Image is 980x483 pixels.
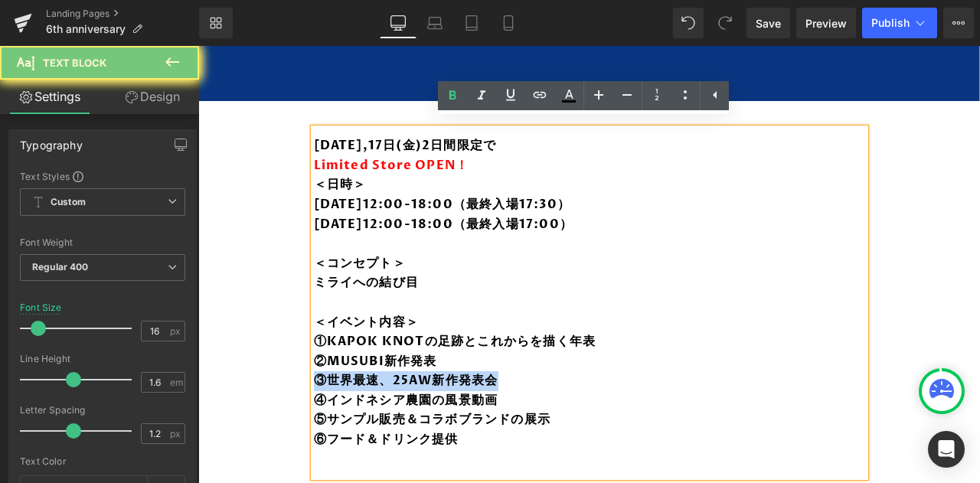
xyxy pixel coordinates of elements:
a: Tablet [453,8,490,38]
strong: ＜イベント内容＞ [116,268,221,285]
b: ①KAPOK KNOTの足跡とこれからを描く年表 [116,287,398,304]
b: Custom [51,196,86,209]
button: Redo [710,8,740,38]
div: Text Styles [20,170,185,182]
span: Limited Store OPEN！ [116,111,271,128]
span: em [170,377,183,387]
div: Line Height [20,354,185,364]
button: Publish [862,8,937,38]
b: ⑤サンプル販売＆コラボブランドの展示 [116,365,353,382]
div: Open Intercom Messenger [928,431,965,468]
span: Save [756,15,781,31]
strong: [DATE],17日(金)2日間限定で [116,91,299,108]
button: More [943,8,974,38]
div: Text Color [20,456,185,467]
b: ⑥フード＆ドリンク提供 [116,385,260,402]
strong: [DATE]12:00-18:00（最終入場17:30） [116,150,373,167]
b: ＜コンセプト＞ [116,209,207,226]
strong: [DATE]12:00-18:00（最終入場17:00） [116,170,375,187]
b: ミライへの結び目 [116,228,221,245]
span: 6th anniversary [46,23,126,35]
div: Font Weight [20,237,185,248]
span: Preview [805,15,847,31]
b: ②MUSUBI新作発表 [116,307,239,324]
strong: ＜日時＞ [116,130,168,147]
button: Undo [673,8,704,38]
b: ④インドネシア農園の風景動画 [116,346,300,363]
span: Publish [871,17,910,29]
a: New Library [199,8,233,38]
a: Design [103,80,202,114]
b: Regular 400 [32,261,89,273]
b: ③世界最速、25AW新作発表会 [116,326,300,343]
div: Letter Spacing [20,405,185,416]
a: Laptop [416,8,453,38]
span: px [170,326,183,336]
a: Landing Pages [46,8,199,20]
a: Preview [796,8,856,38]
a: Mobile [490,8,527,38]
div: Font Size [20,302,62,313]
span: px [170,429,183,439]
a: Desktop [380,8,416,38]
div: Typography [20,130,83,152]
span: Text Block [43,57,106,69]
